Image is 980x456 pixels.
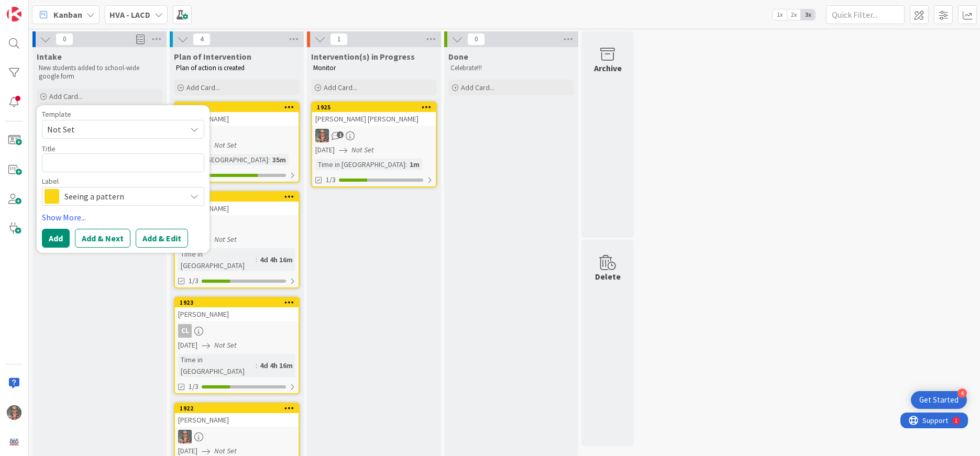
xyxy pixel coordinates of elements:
div: 1m [407,159,422,170]
span: Plan of Intervention [174,51,251,62]
span: Not Set [47,123,178,136]
span: Monitor [313,63,336,72]
div: 1922[PERSON_NAME] [175,404,299,427]
div: Delete [595,270,621,283]
div: [PERSON_NAME] [175,202,299,215]
div: [PERSON_NAME] [175,307,299,321]
div: 1925[PERSON_NAME] [PERSON_NAME] [312,103,436,126]
a: 1923[PERSON_NAME]CL[DATE]Not SetTime in [GEOGRAPHIC_DATA]:4d 4h 16m1/3 [174,297,300,394]
a: 1924[PERSON_NAME]AD[DATE]Not SetTime in [GEOGRAPHIC_DATA]:4d 4h 16m1/3 [174,191,300,288]
div: AD [175,218,299,232]
div: [PERSON_NAME] [PERSON_NAME] [312,112,436,126]
img: AD [315,129,329,142]
span: Intervention(s) in Progress [311,51,415,62]
div: 1923[PERSON_NAME] [175,298,299,321]
div: 1 [54,4,57,13]
div: 35m [270,154,289,165]
span: 0 [56,33,73,46]
p: New students added to school-wide google form [39,64,160,81]
span: 1x [773,9,787,20]
input: Quick Filter... [826,5,905,24]
span: [DATE] [178,340,197,351]
div: 1923 [180,299,299,306]
span: 3x [801,9,815,20]
div: Open Get Started checklist, remaining modules: 4 [911,391,967,409]
div: 1924[PERSON_NAME] [175,192,299,215]
span: : [256,254,257,265]
button: Add & Next [75,229,130,248]
a: 1925[PERSON_NAME] [PERSON_NAME]AD[DATE]Not SetTime in [GEOGRAPHIC_DATA]:1m1/3 [311,102,437,187]
span: 1 [337,131,344,138]
span: 0 [467,33,485,46]
div: 1924 [175,192,299,202]
div: 1925 [312,103,436,112]
div: 4d 4h 16m [257,360,295,371]
span: 4 [193,33,211,46]
span: Intake [37,51,62,62]
div: AD [312,129,436,142]
div: 4 [957,388,967,398]
img: AD [178,430,192,443]
div: 1922 [180,405,299,412]
p: Celebrate!!! [450,64,572,72]
button: Add & Edit [136,229,188,248]
div: CL [175,324,299,338]
div: 4d 4h 16m [257,254,295,265]
div: 2013 [180,104,299,111]
span: Add Card... [49,92,83,101]
div: 1922 [175,404,299,413]
div: AD [175,430,299,443]
img: Visit kanbanzone.com [7,7,21,21]
span: Kanban [53,8,82,21]
i: Not Set [214,140,237,150]
span: Add Card... [324,83,357,92]
div: 1924 [180,193,299,201]
i: Not Set [214,340,237,350]
span: Add Card... [461,83,494,92]
span: 1/3 [189,381,199,392]
span: Plan of action is created [176,63,245,72]
a: 2013[PERSON_NAME][DATE]Not SetTime in [GEOGRAPHIC_DATA]:35m2/3 [174,102,300,183]
span: [DATE] [315,144,335,155]
div: 1923 [175,298,299,307]
span: : [256,360,257,371]
div: [PERSON_NAME] [175,112,299,126]
i: Not Set [351,145,374,154]
span: Support [22,2,48,14]
span: 1/3 [189,275,199,286]
a: Show More... [42,211,204,224]
i: Not Set [214,235,237,244]
button: Add [42,229,70,248]
span: 1 [330,33,348,46]
span: 1/3 [326,174,336,185]
span: Template [42,110,71,118]
span: 2x [787,9,801,20]
div: Time in [GEOGRAPHIC_DATA] [315,159,405,170]
div: Archive [594,62,622,74]
div: Time in [GEOGRAPHIC_DATA] [178,354,256,377]
div: 2013[PERSON_NAME] [175,103,299,126]
div: Time in [GEOGRAPHIC_DATA] [178,154,268,165]
span: : [268,154,270,165]
div: 1925 [317,104,436,111]
b: HVA - LACD [109,9,150,20]
div: Time in [GEOGRAPHIC_DATA] [178,248,256,271]
div: Get Started [919,395,959,405]
span: Done [448,51,468,62]
span: : [405,159,407,170]
i: Not Set [214,446,237,455]
label: Title [42,144,56,153]
div: [PERSON_NAME] [175,413,299,427]
span: Label [42,177,59,185]
img: avatar [7,435,21,449]
span: Seeing a pattern [64,189,181,204]
div: 2013 [175,103,299,112]
img: AD [7,405,21,420]
span: Add Card... [186,83,220,92]
div: CL [178,324,192,338]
